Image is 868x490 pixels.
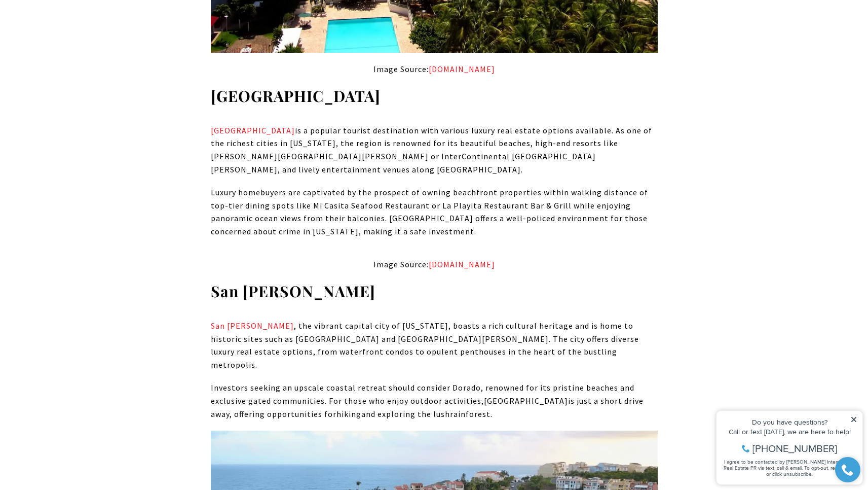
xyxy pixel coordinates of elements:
span: , the vibrant capital city of [US_STATE], boasts a rich cultural heritage and is home to historic... [211,321,639,370]
span: rainforest [450,409,490,419]
span: Image Source: [373,64,495,74]
strong: [GEOGRAPHIC_DATA] [211,86,381,106]
span: [GEOGRAPHIC_DATA] [484,396,568,406]
span: is a popular tourist destination with various luxury real estate options available. As one of the... [211,125,652,174]
a: San Juan - open in a new tab [211,321,294,331]
strong: San [PERSON_NAME] [211,281,375,301]
a: Isla Verde - open in a new tab [211,125,295,135]
span: [PHONE_NUMBER] [42,48,126,58]
span: Image Source: [373,259,495,269]
div: Call or text [DATE], we are here to help! [11,32,146,40]
div: Do you have questions? [11,23,146,30]
span: [GEOGRAPHIC_DATA] [211,125,295,135]
span: , making it a safe investment. [359,226,476,236]
a: christiesrealestatepr.com - open in a new tab [429,259,495,269]
span: San [PERSON_NAME] [211,321,294,331]
a: christiesrealestatepr.com - open in a new tab [429,64,495,74]
span: Investors seeking an upscale coastal retreat should consider Dorado, renowned for its pristine be... [211,382,644,418]
span: I agree to be contacted by [PERSON_NAME] International Real Estate PR via text, call & email. To ... [13,62,144,82]
span: hiking [336,409,361,419]
p: Luxury homebuyers are captivated by the prospect of owning beachfront properties within walking d... [211,186,658,238]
